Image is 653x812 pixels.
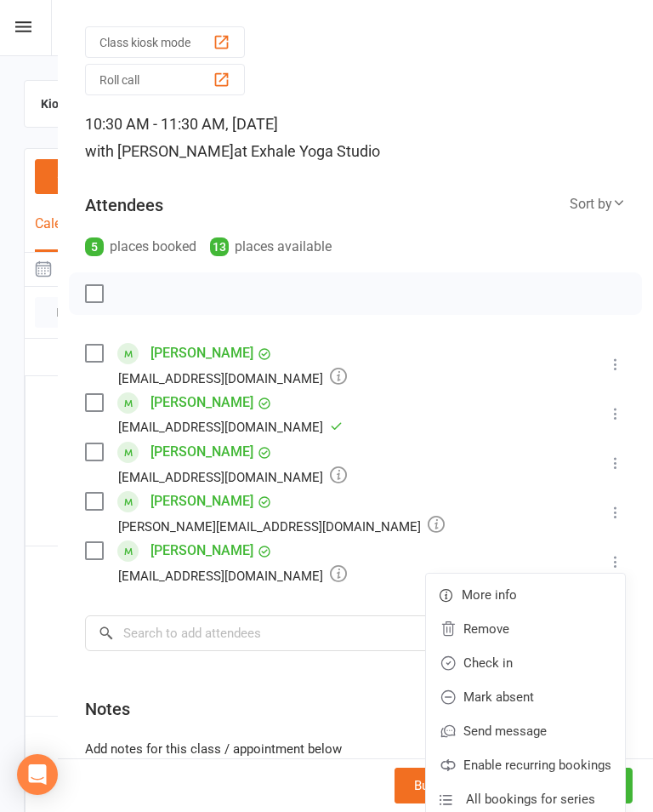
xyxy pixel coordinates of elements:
div: Notes [85,697,130,721]
input: Search to add attendees [85,615,626,651]
a: Enable recurring bookings [426,748,625,782]
a: [PERSON_NAME] [150,537,253,564]
div: [EMAIL_ADDRESS][DOMAIN_NAME] [118,416,343,438]
div: 13 [210,237,229,256]
button: [DATE] [25,253,104,286]
a: [PERSON_NAME] [150,340,253,367]
a: Remove [426,612,625,646]
div: [EMAIL_ADDRESS][DOMAIN_NAME] [118,367,347,389]
a: Send message [426,714,625,748]
span: All bookings for series [466,789,595,809]
div: 10:30 AM - 11:30 AM, [DATE] [85,111,626,165]
span: More info [462,585,517,605]
div: [PERSON_NAME][EMAIL_ADDRESS][DOMAIN_NAME] [118,515,445,537]
button: Roll call [85,64,245,95]
a: Check in [426,646,625,680]
strong: Kiosk modes: [41,97,113,111]
button: Class / Event [35,159,164,194]
div: Add notes for this class / appointment below [85,739,626,759]
a: [PERSON_NAME] [150,389,253,416]
a: Mark absent [426,680,625,714]
div: [EMAIL_ADDRESS][DOMAIN_NAME] [118,564,347,586]
div: places available [210,235,332,259]
button: Class kiosk mode [85,26,245,58]
div: Attendees [85,193,163,217]
div: 5 [85,237,104,256]
div: [EMAIL_ADDRESS][DOMAIN_NAME] [118,466,347,488]
a: [PERSON_NAME] [150,438,253,466]
a: [PERSON_NAME] [150,488,253,515]
div: places booked [85,235,196,259]
button: Bulk add attendees [395,768,542,803]
div: Open Intercom Messenger [17,754,58,795]
span: with [PERSON_NAME] [85,142,234,160]
button: Calendar [35,215,88,252]
span: at Exhale Yoga Studio [234,142,380,160]
button: Day [35,297,98,328]
div: Sort by [570,193,626,215]
a: More info [426,578,625,612]
th: Sun [26,339,111,375]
